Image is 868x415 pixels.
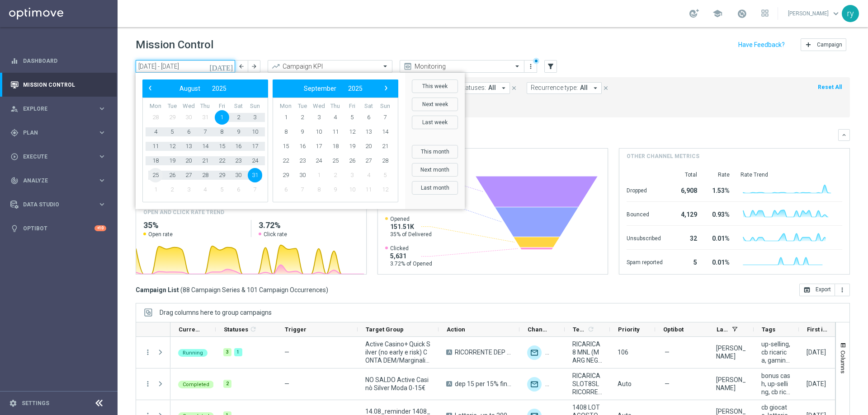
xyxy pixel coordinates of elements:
[345,125,359,139] span: 12
[148,231,173,238] span: Open rate
[10,129,19,137] i: gps_fixed
[708,182,730,197] div: 1.53%
[674,206,697,221] div: 4,129
[165,168,179,182] span: 26
[208,60,235,74] button: [DATE]
[345,139,359,154] span: 19
[165,125,179,139] span: 5
[311,125,326,139] span: 10
[234,348,242,356] div: 1
[181,139,196,154] span: 13
[10,49,106,73] div: Dashboard
[674,182,697,197] div: 6,908
[342,83,368,94] button: 2025
[361,168,376,182] span: 4
[446,381,452,387] span: A
[361,125,376,139] span: 13
[361,182,376,197] span: 11
[10,225,107,232] button: lightbulb Optibot +10
[179,85,200,92] span: August
[98,152,106,161] i: keyboard_arrow_right
[839,286,846,294] i: more_vert
[365,340,431,364] span: Active Casino+ Quick Silver (no early e risk) CONTA DEM/Marginalità NEGATIVA <40
[587,326,594,333] i: refresh
[627,254,663,269] div: Spam reported
[223,348,231,356] div: 3
[591,84,599,92] i: arrow_drop_down
[223,380,231,388] div: 2
[224,326,248,333] span: Statuses
[378,154,392,168] span: 28
[526,61,535,72] button: more_vert
[412,79,458,93] button: This week
[248,60,260,73] button: arrow_forward
[23,154,98,159] span: Execute
[618,349,628,356] span: 106
[455,380,512,388] span: dep 15 per 15% fino a 90€
[345,154,359,168] span: 26
[98,176,106,185] i: keyboard_arrow_right
[10,153,107,160] div: play_circle_outline Execute keyboard_arrow_right
[198,110,212,125] span: 31
[378,125,392,139] span: 14
[148,182,163,197] span: 1
[235,60,248,73] button: arrow_back
[10,81,107,89] button: Mission Control
[271,62,280,71] i: trending_up
[10,129,107,136] button: gps_fixed Plan keyboard_arrow_right
[741,171,842,178] div: Rate Trend
[527,82,602,94] button: Recurrence type: All arrow_drop_down
[831,9,841,19] span: keyboard_arrow_down
[259,220,359,231] h2: 3.72%
[10,224,19,233] i: lightbulb
[284,349,289,356] span: —
[361,154,376,168] span: 27
[572,340,602,364] span: RICARICA8 MNL (MARG NEGATIVA<40)
[285,326,307,333] span: Trigger
[9,399,17,407] i: settings
[412,181,458,195] button: Last month
[165,154,179,168] span: 19
[311,168,326,182] span: 1
[344,103,360,110] th: weekday
[602,83,610,93] button: close
[197,103,214,110] th: weekday
[213,103,230,110] th: weekday
[547,62,555,70] i: filter_alt
[817,42,842,48] span: Campaign
[328,154,343,168] span: 25
[10,201,98,209] div: Data Studio
[761,372,791,396] span: bonus cash, up-selling, cb ricarica, gaming, talent
[380,83,392,94] button: ›
[674,254,697,269] div: 5
[164,103,181,110] th: weekday
[278,168,293,182] span: 29
[328,110,343,125] span: 4
[10,57,107,65] button: equalizer Dashboard
[180,286,183,294] span: (
[215,168,229,182] span: 29
[378,139,392,154] span: 21
[148,110,163,125] span: 28
[98,128,106,137] i: keyboard_arrow_right
[231,139,245,154] span: 16
[327,103,344,110] th: weekday
[178,380,214,388] colored-tag: Completed
[264,231,287,238] span: Click rate
[708,171,730,178] div: Rate
[447,326,465,333] span: Action
[180,103,197,110] th: weekday
[206,83,232,94] button: 2025
[412,145,458,159] button: This month
[527,377,542,392] img: Optimail
[762,326,775,333] span: Tags
[377,103,393,110] th: weekday
[403,62,412,71] i: preview
[712,9,722,19] span: school
[799,286,850,293] multiple-options-button: Export to CSV
[799,284,835,296] button: open_in_browser Export
[361,139,376,154] span: 20
[378,110,392,125] span: 7
[215,154,229,168] span: 22
[144,380,152,388] i: more_vert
